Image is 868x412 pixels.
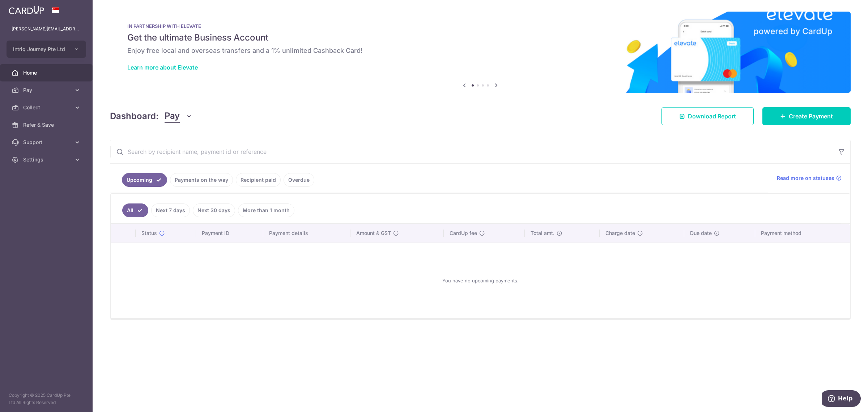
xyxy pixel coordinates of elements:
h5: Get the ultimate Business Account [127,32,833,43]
th: Payment ID [196,224,263,243]
span: Status [141,230,157,237]
span: Due date [690,230,712,237]
span: Amount & GST [356,230,391,237]
button: Pay [165,109,192,123]
iframe: Opens a widget where you can find more information [822,390,861,408]
input: Search by recipient name, payment id or reference [110,140,833,163]
span: Support [23,139,71,146]
p: IN PARTNERSHIP WITH ELEVATE [127,23,833,29]
th: Payment method [755,224,850,243]
span: Download Report [688,112,736,121]
span: Pay [23,87,71,94]
th: Payment details [263,224,350,243]
img: Renovation banner [110,12,851,93]
span: Intriq Journey Pte Ltd [13,46,67,53]
a: Payments on the way [170,173,233,187]
a: Overdue [284,173,314,187]
a: All [122,203,148,217]
h6: Enjoy free local and overseas transfers and a 1% unlimited Cashback Card! [127,46,833,55]
a: Download Report [661,107,754,125]
button: Intriq Journey Pte Ltd [7,41,86,58]
span: Read more on statuses [777,175,834,182]
span: Create Payment [789,112,833,121]
img: CardUp [9,6,44,14]
p: [PERSON_NAME][EMAIL_ADDRESS][DOMAIN_NAME] [12,25,81,33]
a: More than 1 month [238,203,294,217]
span: Total amt. [531,230,554,237]
a: Create Payment [762,107,851,125]
span: Refer & Save [23,121,71,129]
span: Collect [23,104,71,111]
a: Next 7 days [151,203,190,217]
a: Read more on statuses [777,175,842,182]
a: Recipient paid [236,173,281,187]
span: Home [23,69,71,76]
h4: Dashboard: [110,110,159,123]
div: You have no upcoming payments. [119,249,841,312]
a: Next 30 days [193,203,235,217]
span: Pay [165,109,180,123]
span: CardUp fee [450,230,477,237]
a: Upcoming [122,173,167,187]
a: Learn more about Elevate [127,64,198,71]
span: Charge date [605,230,635,237]
span: Settings [23,156,71,163]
